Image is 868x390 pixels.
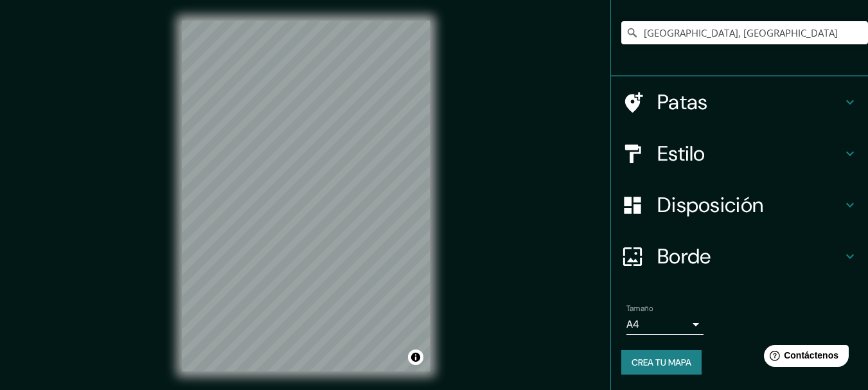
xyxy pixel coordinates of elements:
[611,76,868,128] div: Patas
[657,140,705,167] font: Estilo
[657,243,711,270] font: Borde
[611,128,868,179] div: Estilo
[626,303,653,314] font: Tamaño
[657,191,763,218] font: Disposición
[611,231,868,282] div: Borde
[626,317,639,331] font: A4
[611,179,868,231] div: Disposición
[621,350,702,375] button: Crea tu mapa
[626,314,704,335] div: A4
[408,350,423,365] button: Activar o desactivar atribución
[754,340,854,376] iframe: Lanzador de widgets de ayuda
[182,21,430,371] canvas: Mapa
[632,357,691,368] font: Crea tu mapa
[657,89,708,116] font: Patas
[621,21,868,44] input: Elige tu ciudad o zona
